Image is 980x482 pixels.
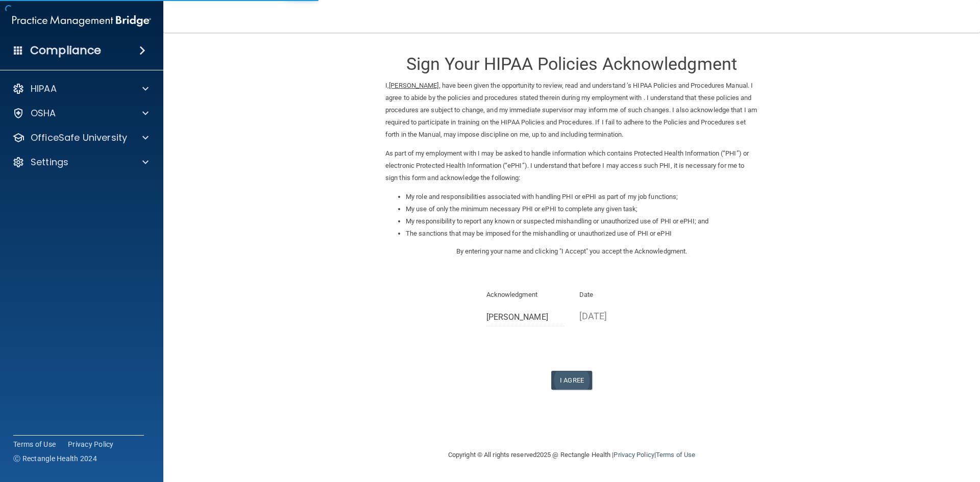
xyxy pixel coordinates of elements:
[68,439,114,449] a: Privacy Policy
[12,132,149,144] a: OfficeSafe University
[13,453,97,464] span: Ⓒ Rectangle Health 2024
[486,308,565,326] input: Full Name
[389,82,438,89] ins: [PERSON_NAME]
[31,83,57,95] p: HIPAA
[30,43,101,58] h4: Compliance
[31,132,127,144] p: OfficeSafe University
[656,451,695,459] a: Terms of Use
[579,308,657,324] p: [DATE]
[551,371,592,390] button: I Agree
[385,439,758,471] div: Copyright © All rights reserved 2025 @ Rectangle Health | |
[385,55,758,73] h3: Sign Your HIPAA Policies Acknowledgment
[385,80,758,141] p: I, , have been given the opportunity to review, read and understand ’s HIPAA Policies and Procedu...
[385,245,758,258] p: By entering your name and clicking "I Accept" you accept the Acknowledgment.
[13,439,56,449] a: Terms of Use
[31,107,56,119] p: OSHA
[579,289,657,301] p: Date
[614,451,654,459] a: Privacy Policy
[31,156,68,168] p: Settings
[406,203,758,215] li: My use of only the minimum necessary PHI or ePHI to complete any given task;
[406,215,758,227] li: My responsibility to report any known or suspected mishandling or unauthorized use of PHI or ePHI...
[12,83,149,95] a: HIPAA
[486,289,565,301] p: Acknowledgment
[385,147,758,184] p: As part of my employment with I may be asked to handle information which contains Protected Healt...
[12,156,149,168] a: Settings
[12,11,151,31] img: PMB logo
[406,191,758,203] li: My role and responsibilities associated with handling PHI or ePHI as part of my job functions;
[12,107,149,119] a: OSHA
[406,227,758,240] li: The sanctions that may be imposed for the mishandling or unauthorized use of PHI or ePHI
